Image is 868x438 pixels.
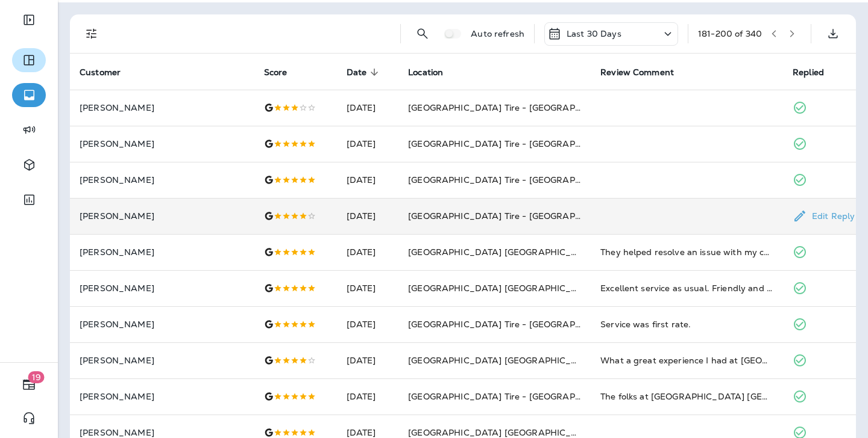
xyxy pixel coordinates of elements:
button: Expand Sidebar [12,8,46,32]
span: [GEOGRAPHIC_DATA] Tire - [GEOGRAPHIC_DATA] [408,102,623,113]
span: Customer [80,67,121,78]
span: Review Comment [600,67,674,78]
td: [DATE] [337,90,399,126]
p: Last 30 Days [567,29,621,39]
td: [DATE] [337,162,399,198]
span: Location [408,67,443,78]
td: [DATE] [337,126,399,162]
div: They helped resolve an issue with my car's battery [600,246,773,258]
button: Search Reviews [410,22,435,46]
p: [PERSON_NAME] [80,356,245,365]
span: 19 [28,371,45,383]
p: [PERSON_NAME] [80,139,245,149]
td: [DATE] [337,234,399,270]
span: Score [264,67,303,78]
span: Score [264,67,288,78]
div: Service was first rate. [600,318,773,330]
span: Customer [80,67,136,78]
span: [GEOGRAPHIC_DATA] Tire - [GEOGRAPHIC_DATA] [408,391,623,402]
button: Export as CSV [821,22,845,46]
span: Replied [793,67,824,78]
span: [GEOGRAPHIC_DATA] [GEOGRAPHIC_DATA][PERSON_NAME] [408,247,673,258]
span: [GEOGRAPHIC_DATA] [GEOGRAPHIC_DATA] [408,355,598,366]
div: The folks at Chapel Hill Tire Woodcroft Durham gave me upfront pricing and attentive service. The... [600,390,773,403]
button: Filters [80,22,104,46]
p: Auto refresh [471,29,524,39]
span: [GEOGRAPHIC_DATA] Tire - [GEOGRAPHIC_DATA] [408,174,623,185]
div: Excellent service as usual. Friendly and helpful front desk! [600,282,773,294]
span: Date [347,67,383,78]
p: [PERSON_NAME] [80,103,245,113]
span: Date [347,67,367,78]
span: [GEOGRAPHIC_DATA] [GEOGRAPHIC_DATA] [408,283,598,294]
td: [DATE] [337,198,399,234]
span: [GEOGRAPHIC_DATA] Tire - [GEOGRAPHIC_DATA]. [408,138,625,149]
p: [PERSON_NAME] [80,283,245,293]
td: [DATE] [337,270,399,306]
div: 181 - 200 of 340 [698,29,762,39]
p: [PERSON_NAME] [80,319,245,329]
p: [PERSON_NAME] [80,247,245,257]
span: [GEOGRAPHIC_DATA] Tire - [GEOGRAPHIC_DATA]. [408,319,625,330]
p: [PERSON_NAME] [80,175,245,185]
span: Review Comment [600,67,690,78]
span: [GEOGRAPHIC_DATA] [GEOGRAPHIC_DATA] [408,427,598,438]
td: [DATE] [337,306,399,342]
p: Edit Reply [807,211,855,221]
p: [PERSON_NAME] [80,211,245,221]
div: What a great experience I had at Chapel Hill Tire on Hillsborough. Brandi greets you at the door ... [600,354,773,366]
td: [DATE] [337,378,399,415]
button: 19 [12,372,46,396]
p: [PERSON_NAME] [80,428,245,437]
p: [PERSON_NAME] [80,392,245,401]
span: [GEOGRAPHIC_DATA] Tire - [GEOGRAPHIC_DATA] [408,211,623,221]
span: Location [408,67,459,78]
td: [DATE] [337,342,399,378]
span: Replied [793,67,840,78]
